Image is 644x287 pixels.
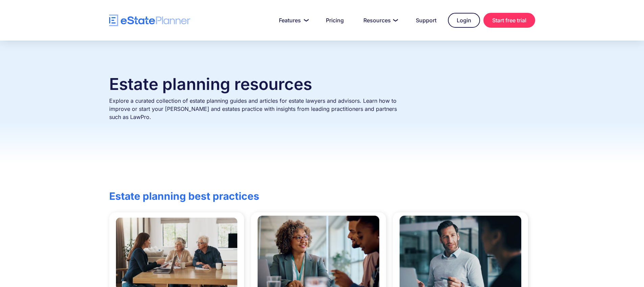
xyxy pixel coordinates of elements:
p: Explore a curated collection of estate planning guides and articles for estate lawyers and adviso... [109,97,407,129]
h2: Estate planning best practices [109,190,301,202]
a: Support [408,14,445,27]
a: home [109,15,190,26]
a: Login [448,13,480,28]
a: Pricing [318,14,352,27]
h1: Estate planning resources [109,74,535,94]
a: Start free trial [483,13,535,28]
a: Resources [355,14,404,27]
a: Features [271,14,314,27]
